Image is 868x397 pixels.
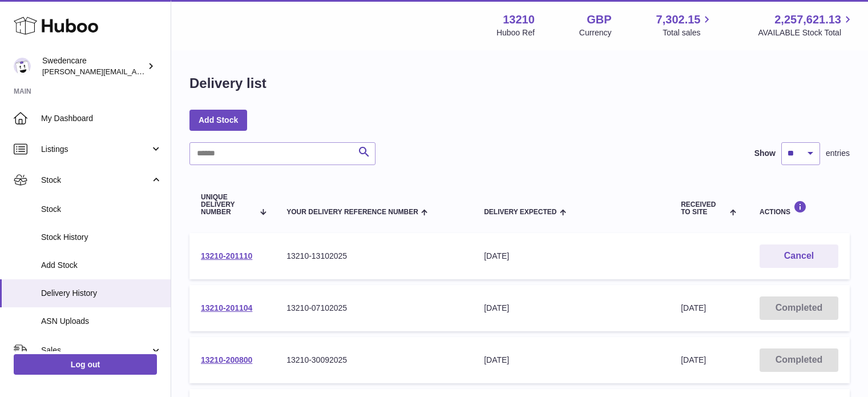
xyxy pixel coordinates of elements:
[579,27,612,38] div: Currency
[41,113,162,124] span: My Dashboard
[42,55,145,77] div: Swedencare
[41,345,150,356] span: Sales
[484,251,658,262] div: [DATE]
[14,58,31,75] img: rebecca.fall@swedencare.co.uk
[760,200,838,216] div: Actions
[41,232,162,243] span: Stock History
[189,110,247,130] a: Add Stock
[41,175,150,186] span: Stock
[681,355,706,364] span: [DATE]
[41,204,162,215] span: Stock
[189,74,267,93] h1: Delivery list
[656,12,701,27] span: 7,302.15
[14,354,157,375] a: Log out
[503,12,535,27] strong: 13210
[758,12,854,38] a: 2,257,621.13 AVAILABLE Stock Total
[41,260,162,271] span: Add Stock
[286,208,418,216] span: Your Delivery Reference Number
[286,355,461,366] div: 13210-30092025
[758,27,854,38] span: AVAILABLE Stock Total
[663,27,713,38] span: Total sales
[681,303,706,312] span: [DATE]
[484,208,556,216] span: Delivery Expected
[286,251,461,262] div: 13210-13102025
[656,12,714,38] a: 7,302.15 Total sales
[587,12,611,27] strong: GBP
[41,144,150,155] span: Listings
[42,67,229,76] span: [PERSON_NAME][EMAIL_ADDRESS][DOMAIN_NAME]
[496,27,535,38] div: Huboo Ref
[484,355,658,366] div: [DATE]
[201,194,254,216] span: Unique Delivery Number
[286,303,461,314] div: 13210-07102025
[41,316,162,327] span: ASN Uploads
[754,148,776,159] label: Show
[681,201,727,216] span: Received to Site
[41,288,162,299] span: Delivery History
[826,148,850,159] span: entries
[201,355,252,364] a: 13210-200800
[484,303,658,314] div: [DATE]
[201,303,252,312] a: 13210-201104
[774,12,841,27] span: 2,257,621.13
[201,251,252,260] a: 13210-201110
[760,244,838,268] button: Cancel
